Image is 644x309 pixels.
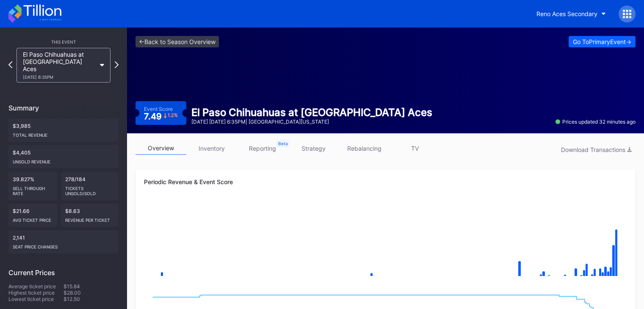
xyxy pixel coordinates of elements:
div: Summary [8,104,119,112]
a: reporting [237,142,288,155]
div: 7.49 [144,112,178,121]
div: $3,985 [8,119,119,142]
div: $21.66 [8,204,58,227]
a: inventory [186,142,237,155]
a: rebalancing [339,142,390,155]
div: Reno Aces Secondary [536,10,597,17]
button: Go ToPrimaryEvent-> [569,36,636,47]
div: 278/184 [61,172,119,200]
div: Average ticket price [8,283,64,290]
a: overview [135,142,186,155]
a: <-Back to Season Overview [135,36,219,47]
div: Current Prices [8,268,119,277]
div: Total Revenue [13,129,114,138]
div: $28.00 [64,290,119,296]
div: 2,141 [8,230,119,254]
svg: Chart title [144,200,627,285]
a: strategy [288,142,339,155]
div: 1.2 % [168,113,178,118]
div: Tickets Unsold/Sold [65,182,115,196]
div: $15.84 [64,283,119,290]
div: Download Transactions [561,146,631,153]
div: Lowest ticket price [8,296,64,302]
div: Periodic Revenue & Event Score [144,178,627,185]
a: TV [390,142,440,155]
div: Prices updated 32 minutes ago [556,119,636,125]
div: $12.50 [64,296,119,302]
div: This Event [8,39,119,44]
div: seat price changes [13,241,114,249]
div: Event Score [144,106,173,112]
div: $4,405 [8,145,119,168]
div: Sell Through Rate [13,182,53,196]
div: Unsold Revenue [13,156,114,164]
div: 39.827% [8,172,58,200]
div: El Paso Chihuahuas at [GEOGRAPHIC_DATA] Aces [191,106,432,119]
div: Avg ticket price [13,214,53,223]
button: Download Transactions [557,144,636,155]
div: Revenue per ticket [65,214,115,223]
div: [DATE] 6:35PM [23,74,96,80]
div: $8.63 [61,204,119,227]
div: El Paso Chihuahuas at [GEOGRAPHIC_DATA] Aces [23,51,96,80]
button: Reno Aces Secondary [530,6,612,22]
div: Highest ticket price [8,290,64,296]
div: [DATE] [DATE] 6:35PM | [GEOGRAPHIC_DATA][US_STATE] [191,119,432,125]
div: Go To Primary Event -> [573,38,631,45]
